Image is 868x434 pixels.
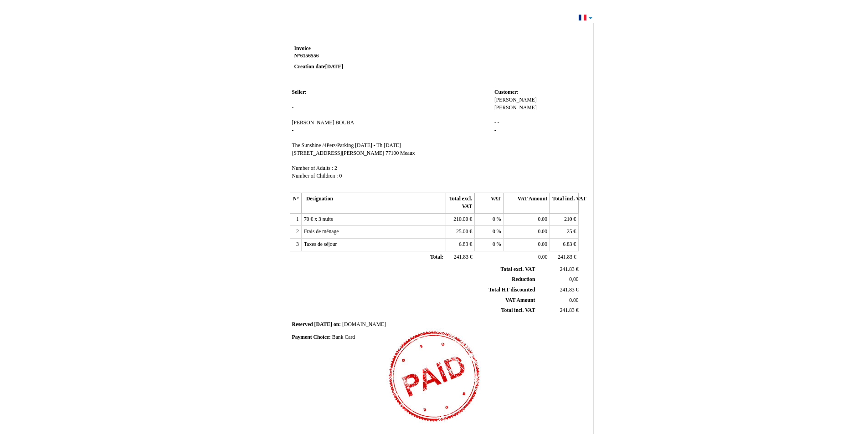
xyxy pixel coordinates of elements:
[505,297,535,303] span: VAT Amount
[292,89,307,95] span: Seller:
[567,229,572,235] span: 25
[494,89,519,95] span: Customer:
[446,213,474,226] td: €
[538,241,547,247] span: 0.00
[446,251,474,264] td: €
[560,307,575,313] span: 241.83
[456,229,468,235] span: 25.00
[295,112,297,118] span: -
[304,229,339,235] span: Frais de ménage
[446,193,474,213] th: Total excl. VAT
[298,112,300,118] span: -
[334,165,337,171] span: 2
[325,64,343,70] span: [DATE]
[304,216,333,222] span: 70 € x 3 nuits
[493,229,495,235] span: 0
[290,239,301,251] td: 3
[292,334,331,340] span: Payment Choice:
[494,97,537,103] span: [PERSON_NAME]
[290,213,301,226] td: 1
[292,112,294,118] span: -
[292,165,334,171] span: Number of Adults :
[292,143,354,148] span: The Sunshine /4Pers/Parking
[503,193,550,213] th: VAT Amount
[453,216,468,222] span: 210.00
[494,112,496,118] span: -
[569,297,578,303] span: 0.00
[430,254,443,260] span: Total:
[342,322,386,327] span: [DOMAIN_NAME]
[550,239,579,251] td: €
[294,52,403,60] strong: N°
[292,105,294,111] span: -
[400,150,415,156] span: Meaux
[446,239,474,251] td: €
[550,213,579,226] td: €
[560,287,575,293] span: 241.83
[537,265,580,275] td: €
[339,173,342,179] span: 0
[290,193,301,213] th: N°
[498,120,499,126] span: -
[538,229,547,235] span: 0.00
[294,46,311,51] span: Invoice
[335,120,354,126] span: BOUBA
[446,226,474,239] td: €
[459,241,468,247] span: 6.83
[385,150,399,156] span: 77100
[475,239,503,251] td: %
[292,322,313,327] span: Reserved
[292,120,334,126] span: [PERSON_NAME]
[550,226,579,239] td: €
[334,322,341,327] span: on:
[494,105,537,111] span: [PERSON_NAME]
[304,241,337,247] span: Taxes de séjour
[501,266,535,272] span: Total excl. VAT
[550,193,579,213] th: Total incl. VAT
[538,254,547,260] span: 0.00
[493,216,495,222] span: 0
[292,173,338,179] span: Number of Children :
[300,53,319,59] span: 6156556
[560,266,575,272] span: 241.83
[355,143,401,148] span: [DATE] - Th [DATE]
[475,226,503,239] td: %
[454,254,468,260] span: 241.83
[563,241,572,247] span: 6.83
[494,120,496,126] span: -
[301,193,446,213] th: Designation
[564,216,572,222] span: 210
[537,306,580,316] td: €
[538,216,547,222] span: 0.00
[290,226,301,239] td: 2
[292,150,385,156] span: [STREET_ADDRESS][PERSON_NAME]
[550,251,579,264] td: €
[512,276,535,282] span: Reduction
[488,287,535,293] span: Total HT discounted
[558,254,572,260] span: 241.83
[292,128,294,133] span: -
[332,334,355,340] span: Bank Card
[501,307,535,313] span: Total incl. VAT
[314,322,332,327] span: [DATE]
[475,193,503,213] th: VAT
[292,97,294,103] span: -
[475,213,503,226] td: %
[294,64,344,70] strong: Creation date
[569,276,578,282] span: 0,00
[494,128,496,133] span: -
[537,285,580,296] td: €
[493,241,495,247] span: 0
